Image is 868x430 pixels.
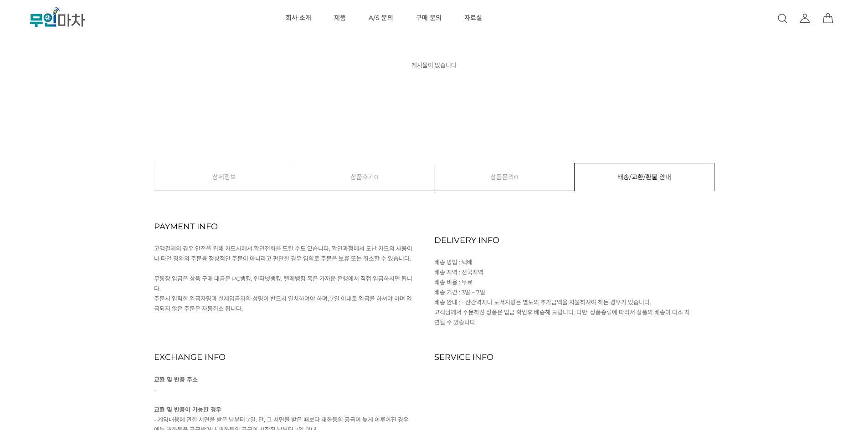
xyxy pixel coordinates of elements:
[434,297,694,327] li: 배송 안내 : - 산간벽지나 도서지방은 별도의 추가금액을 지불하셔야 하는 경우가 있습니다. 고객님께서 주문하신 상품은 입금 확인후 배송해 드립니다. 다만, 상품종류에 따라서 ...
[435,163,575,191] a: 상품문의0
[154,376,198,383] strong: 교환 및 반품 주소
[434,287,694,297] li: 배송 기간 : 3일 ~ 7일
[434,267,694,277] li: 배송 지역 : 전국지역
[434,277,694,287] li: 배송 비용 : 무료
[434,341,493,374] h2: SERVICE INFO
[434,224,499,257] h2: DELIVERY INFO
[374,163,378,191] span: 0
[154,163,294,191] a: 상세정보
[154,341,226,374] h2: EXCHANGE INFO
[514,163,518,191] span: 0
[434,257,694,267] li: 배송 방법 : 택배
[294,163,434,191] a: 상품후기0
[575,163,714,191] a: 배송/교환/환불 안내
[154,210,218,243] h2: PAYMENT INFO
[154,406,221,413] strong: 교환 및 반품이 가능한 경우
[154,243,434,314] div: 고액결제의 경우 안전을 위해 카드사에서 확인전화를 드릴 수도 있습니다. 확인과정에서 도난 카드의 사용이나 타인 명의의 주문등 정상적인 주문이 아니라고 판단될 경우 임의로 주문...
[154,35,714,95] p: 게시물이 없습니다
